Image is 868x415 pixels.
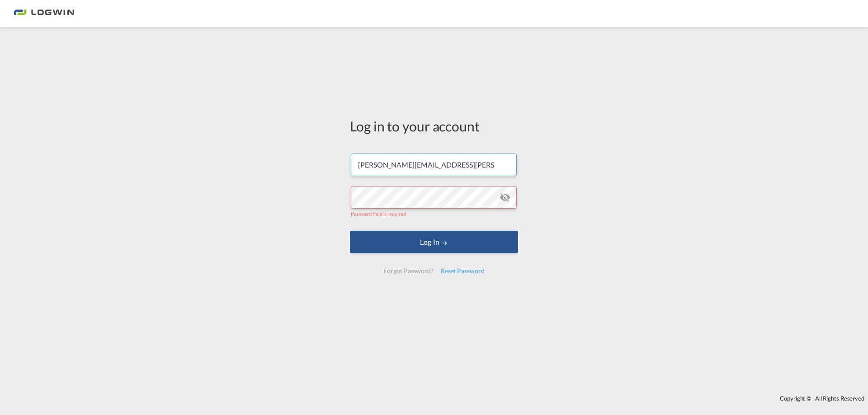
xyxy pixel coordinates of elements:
div: Reset Password [437,263,488,279]
img: bc73a0e0d8c111efacd525e4c8ad7d32.png [14,4,75,24]
md-icon: icon-eye-off [500,192,510,203]
button: LOGIN [350,231,518,253]
div: Log in to your account [350,117,518,135]
input: Enter email/phone number [351,154,517,176]
span: Password field is required [351,211,406,217]
div: Forgot Password? [380,263,437,279]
